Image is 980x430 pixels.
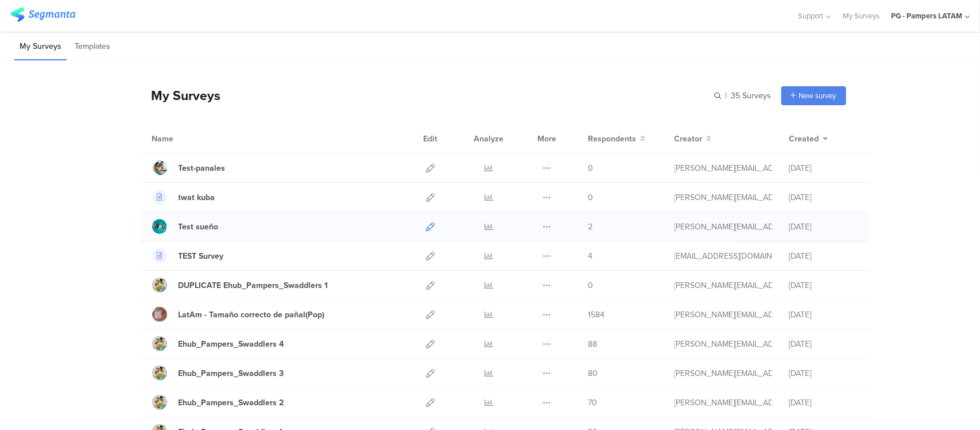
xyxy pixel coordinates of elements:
[179,162,226,174] div: Test-panales
[179,279,328,291] div: DUPLICATE Ehub_Pampers_Swaddlers 1
[69,33,115,60] li: Templates
[789,133,819,145] span: Created
[140,86,221,105] div: My Surveys
[535,124,560,153] div: More
[675,397,772,409] div: perez.ep@pg.com
[588,338,598,350] span: 88
[152,366,284,381] a: Ehub_Pampers_Swaddlers 3
[588,279,594,291] span: 0
[731,90,772,102] span: 35 Surveys
[675,250,772,262] div: nart.a@pg.com
[179,191,215,204] div: twat kuba
[799,10,824,21] span: Support
[152,248,224,263] a: TEST Survey
[789,162,858,174] div: [DATE]
[152,133,221,145] div: Name
[724,90,729,102] span: |
[675,221,772,233] div: cruz.kc.1@pg.com
[179,367,284,379] div: Ehub_Pampers_Swaddlers 3
[588,162,594,174] span: 0
[675,367,772,379] div: perez.ep@pg.com
[789,191,858,204] div: [DATE]
[588,367,598,379] span: 80
[675,133,712,145] button: Creator
[419,124,443,153] div: Edit
[789,397,858,409] div: [DATE]
[675,338,772,350] div: perez.ep@pg.com
[789,309,858,321] div: [DATE]
[179,338,284,350] div: Ehub_Pampers_Swaddlers 4
[789,279,858,291] div: [DATE]
[891,10,962,21] div: PG - Pampers LATAM
[179,397,284,409] div: Ehub_Pampers_Swaddlers 2
[152,278,328,293] a: DUPLICATE Ehub_Pampers_Swaddlers 1
[588,250,593,262] span: 4
[152,219,219,234] a: Test sueño
[14,33,67,60] li: My Surveys
[675,279,772,291] div: perez.ep@pg.com
[152,190,215,205] a: twat kuba
[152,336,284,351] a: Ehub_Pampers_Swaddlers 4
[789,133,828,145] button: Created
[179,309,325,321] div: LatAm - Tamaño correcto de pañal(Pop)
[588,133,637,145] span: Respondents
[588,221,593,233] span: 2
[588,309,605,321] span: 1584
[179,250,224,262] div: TEST Survey
[10,7,75,22] img: segmanta logo
[152,395,284,410] a: Ehub_Pampers_Swaddlers 2
[472,124,506,153] div: Analyze
[179,221,219,233] div: Test sueño
[675,309,772,321] div: perez.ep@pg.com
[675,162,772,174] div: cruz.kc.1@pg.com
[588,191,594,204] span: 0
[675,133,703,145] span: Creator
[789,250,858,262] div: [DATE]
[799,90,836,101] span: New survey
[789,338,858,350] div: [DATE]
[152,160,226,175] a: Test-panales
[789,221,858,233] div: [DATE]
[789,367,858,379] div: [DATE]
[588,133,646,145] button: Respondents
[152,307,325,322] a: LatAm - Tamaño correcto de pañal(Pop)
[675,191,772,204] div: roszko.j@pg.com
[588,397,598,409] span: 70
